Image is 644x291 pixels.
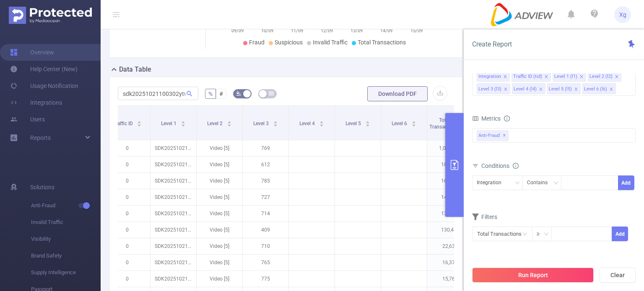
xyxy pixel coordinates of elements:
p: SDK20251021100302ytwiya4hooryady [151,140,196,156]
i: icon: caret-up [137,120,142,122]
span: Suspicious [275,39,303,46]
p: 0 [104,255,150,270]
li: Level 1 (l1) [553,71,586,82]
span: Level 2 [207,121,224,126]
p: SDK20251021100302ytwiya4hooryady [151,222,196,238]
p: 0 [104,140,150,156]
i: icon: caret-up [181,120,185,122]
span: Xg [619,6,626,23]
span: Conditions [481,162,519,169]
p: SDK20251021100302ytwiya4hooryady [151,271,196,287]
p: 1,085,009 [427,140,473,156]
i: icon: close [615,75,619,80]
img: Protected Media [9,7,92,24]
i: icon: caret-down [411,123,416,126]
a: Help Center (New) [10,61,78,77]
i: icon: caret-up [319,120,324,122]
div: Level 4 (l4) [514,84,537,95]
button: Run Report [472,268,594,283]
tspan: 14/09 [380,28,392,33]
i: icon: caret-down [227,123,231,126]
li: Level 3 (l3) [477,83,510,94]
p: Video [5] [197,173,242,189]
i: icon: info-circle [504,116,510,121]
span: Filters [472,214,497,220]
span: Invalid Traffic [313,39,348,46]
a: Overview [10,44,54,61]
tspan: 12/09 [321,28,333,33]
a: Reports [30,129,51,146]
i: icon: down [553,180,558,186]
p: Video [5] [197,189,242,205]
tspan: 10/09 [261,28,273,33]
div: Sort [227,120,232,125]
i: icon: caret-down [137,123,142,126]
p: Video [5] [197,238,242,254]
span: # [219,90,223,97]
i: icon: close [539,87,543,92]
p: 137,184 [427,206,473,221]
i: icon: info-circle [513,163,519,169]
a: Usage Notification [10,77,78,94]
p: 612 [243,157,288,173]
tspan: 09/09 [231,28,243,33]
span: Anti-Fraud [477,130,509,141]
p: SDK20251021100302ytwiya4hooryady [151,206,196,221]
i: icon: close [579,75,584,80]
button: Add [618,175,634,190]
p: 785 [243,173,288,189]
i: icon: close [609,87,613,92]
button: Add [612,227,628,241]
tspan: 13/09 [351,28,363,33]
i: icon: close [574,87,578,92]
button: Clear [600,268,636,283]
p: 0 [104,271,150,287]
p: SDK20251021100302ytwiya4hooryady [151,189,196,205]
i: icon: caret-down [181,123,185,126]
i: icon: down [515,180,520,186]
span: Total Transactions [358,39,406,46]
li: Integration [477,71,510,82]
div: Traffic ID (tid) [513,71,542,82]
span: Metrics [472,115,501,122]
div: Contains [527,176,553,190]
p: 16,371 [427,255,473,270]
div: Level 5 (l5) [549,84,572,95]
span: Visibility [31,231,101,247]
li: Level 6 (l6) [582,83,616,94]
p: 167,486 [427,173,473,189]
p: 130,467 [427,222,473,238]
div: ≥ [537,227,545,241]
i: icon: bg-colors [236,91,241,96]
p: 15,766 [427,271,473,287]
span: Level 6 [392,121,408,126]
span: ✕ [503,131,506,141]
span: Fraud [249,39,265,46]
p: SDK20251021100302ytwiya4hooryady [151,157,196,173]
i: icon: caret-down [319,123,324,126]
div: Level 6 (l6) [584,84,607,95]
div: Sort [319,120,324,125]
p: 0 [104,206,150,221]
div: Level 3 (l3) [478,84,501,95]
a: Users [10,111,45,128]
p: Video [5] [197,255,242,270]
i: icon: close [544,75,548,80]
p: 727 [243,189,288,205]
p: SDK20251021100302ytwiya4hooryady [151,173,196,189]
p: 714 [243,206,288,221]
p: 0 [104,189,150,205]
div: Sort [365,120,370,125]
span: Level 4 [299,121,316,126]
div: Sort [411,120,416,125]
p: Video [5] [197,157,242,173]
div: Sort [273,120,278,125]
i: icon: caret-up [411,120,416,122]
span: Invalid Traffic [31,214,101,231]
p: 409 [243,222,288,238]
a: Integrations [10,94,62,111]
span: Traffic ID [113,121,134,126]
i: icon: caret-up [365,120,370,122]
li: Level 5 (l5) [547,83,581,94]
div: Integration [477,176,507,190]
